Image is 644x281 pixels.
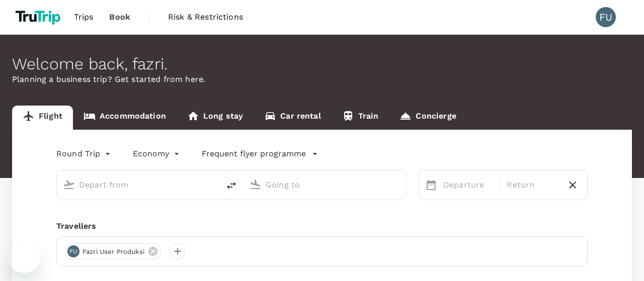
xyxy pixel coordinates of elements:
[389,106,466,130] a: Concierge
[202,148,318,160] button: Frequent flyer programme
[254,106,332,130] a: Car rental
[202,148,306,160] p: Frequent flyer programme
[443,179,494,191] p: Departure
[212,183,214,185] button: Open
[56,220,588,232] div: Travellers
[133,146,182,162] div: Economy
[177,106,254,130] a: Long stay
[12,55,632,73] div: Welcome back , fazri .
[8,241,40,273] iframe: Button to launch messaging window
[12,73,632,85] p: Planning a business trip? Get started from here.
[507,179,557,191] p: Return
[73,106,177,130] a: Accommodation
[12,106,73,130] a: Flight
[79,177,198,193] input: Depart from
[56,146,113,162] div: Round Trip
[219,173,244,198] button: delete
[76,247,150,257] span: fazri user produksi
[12,6,66,28] img: TruTrip logo
[67,245,79,257] div: FU
[109,11,130,23] span: Book
[596,7,616,27] div: FU
[399,183,401,185] button: Open
[332,106,389,130] a: Train
[74,11,94,23] span: Trips
[168,11,243,23] span: Risk & Restrictions
[266,177,385,193] input: Going to
[65,243,162,259] div: FUfazri user produksi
